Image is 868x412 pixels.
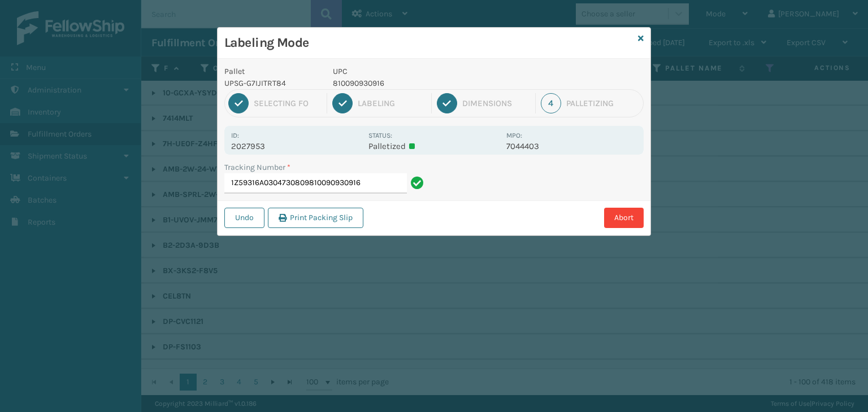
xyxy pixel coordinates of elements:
[224,161,290,173] label: Tracking Number
[254,98,322,108] div: Selecting FO
[224,34,633,51] h3: Labeling Mode
[224,65,319,77] p: Pallet
[358,98,426,108] div: Labeling
[333,65,500,77] p: UPC
[368,132,392,139] label: Status:
[268,208,363,228] button: Print Packing Slip
[506,132,522,139] label: MPO:
[541,93,561,113] div: 4
[228,93,249,113] div: 1
[566,98,640,108] div: Palletizing
[231,141,362,151] p: 2027953
[224,208,264,228] button: Undo
[506,141,637,151] p: 7044403
[231,132,239,139] label: Id:
[462,98,530,108] div: Dimensions
[333,77,500,89] p: 810090930916
[368,141,499,151] p: Palletized
[224,77,319,89] p: UPSG-G7IJITRT84
[437,93,457,113] div: 3
[604,208,644,228] button: Abort
[332,93,353,113] div: 2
